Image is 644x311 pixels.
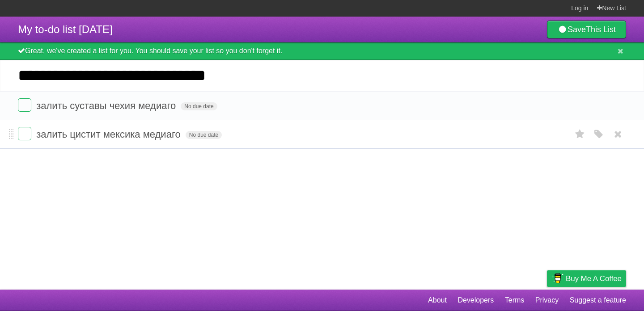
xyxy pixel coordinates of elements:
[551,271,563,286] img: Buy me a coffee
[458,292,494,309] a: Developers
[535,292,559,309] a: Privacy
[505,292,525,309] a: Terms
[566,271,622,286] span: Buy me a coffee
[428,292,447,309] a: About
[18,23,113,35] span: My to-do list [DATE]
[186,131,222,139] span: No due date
[570,292,626,309] a: Suggest a feature
[18,98,31,112] label: Done
[36,100,178,111] span: залить суставы чехия медиаго
[181,102,217,110] span: No due date
[36,129,183,140] span: залить цистит мексика медиаго
[18,127,31,140] label: Done
[547,270,626,287] a: Buy me a coffee
[572,127,589,142] label: Star task
[586,25,616,34] b: This List
[547,21,626,38] a: SaveThis List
